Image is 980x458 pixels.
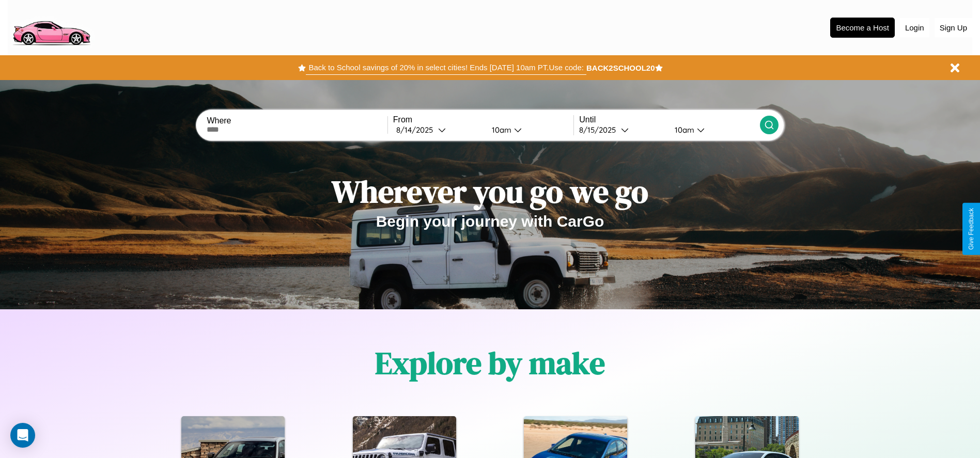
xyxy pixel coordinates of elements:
[306,60,586,75] button: Back to School savings of 20% in select cities! Ends [DATE] 10am PT.Use code:
[375,342,605,384] h1: Explore by make
[487,125,514,135] div: 10am
[900,18,929,37] button: Login
[10,423,35,448] div: Open Intercom Messenger
[8,5,95,48] img: logo
[670,125,697,135] div: 10am
[207,116,387,125] label: Where
[393,124,484,135] button: 8/14/2025
[968,208,975,250] div: Give Feedback
[579,115,759,124] label: Until
[396,125,438,135] div: 8 / 14 / 2025
[935,18,972,37] button: Sign Up
[830,18,895,38] button: Become a Host
[579,125,621,135] div: 8 / 15 / 2025
[666,124,760,135] button: 10am
[586,64,655,72] b: BACK2SCHOOL20
[393,115,573,124] label: From
[484,124,574,135] button: 10am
